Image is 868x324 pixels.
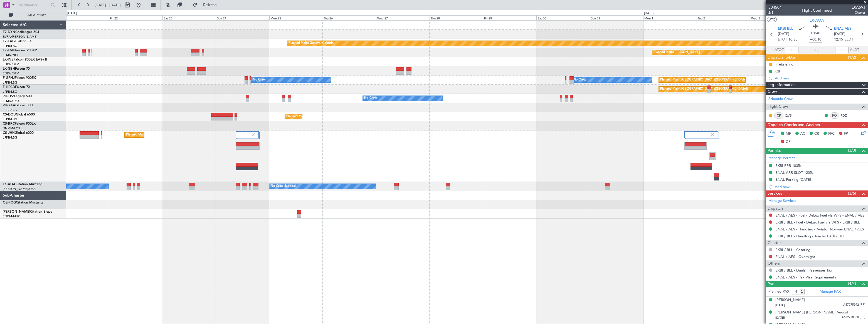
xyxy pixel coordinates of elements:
[768,4,782,10] span: 534504
[775,184,865,189] div: Add new
[3,122,15,125] span: CS-RRC
[573,76,586,84] div: No Crew
[775,69,780,74] div: CB
[109,15,162,20] div: Fri 22
[775,62,793,67] div: Prebriefing
[768,155,795,161] a: Manage Permits
[216,15,269,20] div: Sun 24
[810,17,824,23] span: LX-AOA
[852,10,865,15] span: Charter
[775,47,784,53] span: ATOT
[3,201,16,204] span: OE-FOG
[14,13,59,17] span: All Aircraft
[775,177,811,182] div: ENAL Parking [DATE]
[3,44,17,48] a: LFPB/LBG
[190,1,223,9] button: Refresh
[774,112,783,119] div: CP
[775,213,864,218] a: ENAL / AES - Fuel - DeLux Fuel via WFS - ENAL / AES
[3,62,19,66] a: EDLW/DTM
[814,131,819,137] span: CR
[251,132,256,137] img: gray-close.svg
[3,67,30,71] a: LX-GBHFalcon 7X
[643,15,697,20] div: Mon 1
[3,201,43,204] a: OE-FOGCitation Mustang
[768,82,796,88] span: Leg Information
[3,214,20,218] a: EDDM/MUC
[3,49,37,52] a: T7-EMIHawker 900XP
[775,316,785,320] span: [DATE]
[3,31,15,34] span: T7-DYN
[3,76,36,80] a: F-GPNJFalcon 900EX
[843,303,865,307] span: A67275992 (PP)
[768,190,782,197] span: Services
[844,37,853,42] span: ELDT
[6,11,60,20] button: All Aircraft
[778,31,789,37] span: [DATE]
[775,247,810,252] a: EKBI / BLL - Catering
[3,49,14,52] span: T7-EMI
[775,163,802,168] div: EKBI PPR 1035z
[3,81,17,85] a: LFPB/LBG
[654,48,700,57] div: Planned Maint [PERSON_NAME]
[750,15,803,20] div: Wed 3
[3,40,16,43] span: T7-EAGL
[3,187,36,191] a: [PERSON_NAME]/QSA
[3,95,32,98] a: 9H-LPZLegacy 500
[848,281,856,287] span: (4/4)
[3,58,14,61] span: LX-INB
[848,54,856,60] span: (1/2)
[834,31,845,37] span: [DATE]
[3,183,43,186] a: LX-AOACitation Mustang
[3,108,18,112] a: FCBB/BZV
[286,112,374,121] div: Planned Maint [GEOGRAPHIC_DATA] ([GEOGRAPHIC_DATA])
[3,40,32,43] a: T7-EAGLFalcon 8X
[376,15,430,20] div: Wed 27
[778,37,787,42] span: ETOT
[3,126,20,130] a: DNMM/LOS
[848,147,856,153] span: (3/3)
[775,275,836,280] a: ENAL / AES - Pax Visa Requirements
[269,15,323,20] div: Mon 25
[768,198,796,204] a: Manage Services
[3,131,34,135] a: CS-JHHGlobal 6000
[3,76,15,80] span: F-GPNJ
[536,15,590,20] div: Sat 30
[768,89,777,95] span: Crew
[3,90,17,94] a: LFPB/LBG
[800,131,805,137] span: AC
[3,210,52,214] a: [PERSON_NAME]Citation Bravo
[3,135,17,140] a: LFPB/LBG
[778,26,793,32] span: EKBI BLL
[55,15,109,20] div: Thu 21
[768,54,796,61] span: Dispatch To-Dos
[834,26,851,32] span: ENAL AES
[852,4,865,10] span: LXA59J
[828,131,835,137] span: FFC
[3,117,17,121] a: LFPB/LBG
[768,240,781,246] span: Charter
[3,67,15,71] span: LX-GBH
[364,94,377,102] div: No Crew
[768,260,780,267] span: Others
[95,2,121,7] span: [DATE] - [DATE]
[768,281,774,287] span: Pax
[3,95,14,98] span: 9H-LPZ
[3,183,16,186] span: LX-AOA
[768,96,793,102] a: Schedule Crew
[834,37,843,42] span: 12:15
[3,86,15,89] span: F-HECD
[848,190,856,196] span: (3/6)
[3,104,15,107] span: 9H-YAA
[775,76,865,81] div: Add new
[17,1,49,9] input: Trip Number
[3,104,34,107] a: 9H-YAAGlobal 5000
[802,7,832,13] div: Flight Confirmed
[775,310,848,315] div: [PERSON_NAME] [PERSON_NAME] August
[786,139,791,145] span: DP
[3,71,19,76] a: EDLW/DTM
[3,122,36,125] a: CS-RRCFalcon 900LX
[590,15,643,20] div: Sun 31
[775,303,785,307] span: [DATE]
[775,254,815,259] a: ENAL / AES - Overnight
[767,17,777,22] button: UTC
